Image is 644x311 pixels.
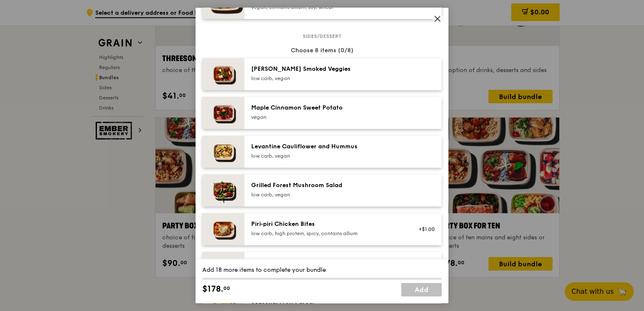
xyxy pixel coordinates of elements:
[251,104,402,112] div: Maple Cinnamon Sweet Potato
[202,252,244,284] img: daily_normal_Ondeh_Ondeh_Pandan_Cake-HORZ.jpg
[251,75,402,82] div: low carb, vegan
[401,283,442,297] a: Add
[202,97,244,129] img: daily_normal_Maple_Cinnamon_Sweet_Potato__Horizontal_.jpg
[413,226,435,233] div: +$1.00
[202,58,244,90] img: daily_normal_Thyme-Rosemary-Zucchini-HORZ.jpg
[251,114,402,121] div: vegan
[202,266,442,275] div: Add 18 more items to complete your bundle
[202,213,244,245] img: daily_normal_Piri-Piri-Chicken-Bites-HORZ.jpg
[251,142,402,151] div: Levantine Cauliflower and Hummus
[251,191,402,198] div: low carb, vegan
[251,259,402,267] div: Ondeh Ondeh Pandan Cake
[251,153,402,159] div: low carb, vegan
[251,220,402,228] div: Piri‑piri Chicken Bites
[202,46,442,55] div: Choose 8 items (0/8)
[299,33,345,40] span: Sides/dessert
[223,285,230,292] span: 00
[251,65,402,73] div: [PERSON_NAME] Smoked Veggies
[251,181,402,190] div: Grilled Forest Mushroom Salad
[202,136,244,168] img: daily_normal_Levantine_Cauliflower_and_Hummus__Horizontal_.jpg
[251,230,402,237] div: low carb, high protein, spicy, contains allium
[202,283,223,296] span: $178.
[202,174,244,206] img: daily_normal_Grilled-Forest-Mushroom-Salad-HORZ.jpg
